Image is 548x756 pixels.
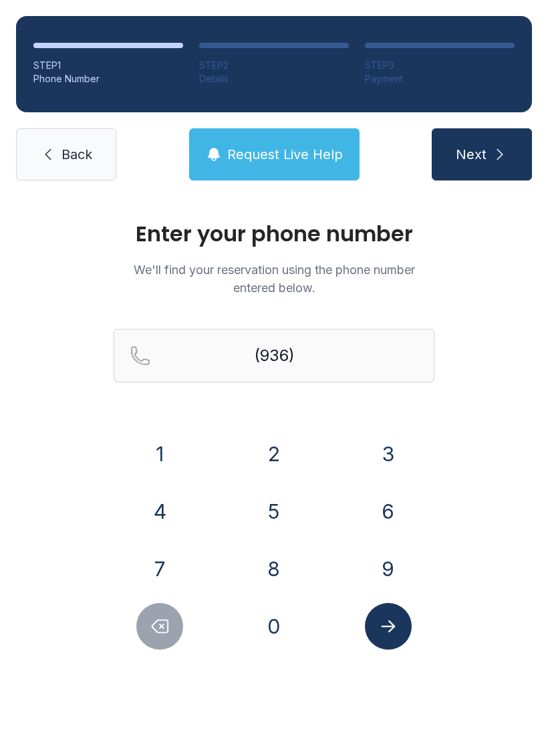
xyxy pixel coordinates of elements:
span: Next [456,145,487,164]
button: 7 [136,545,183,592]
div: Details [199,72,349,86]
h1: Enter your phone number [114,223,434,245]
span: Back [61,145,92,164]
button: Submit lookup form [365,603,412,650]
button: 3 [365,430,412,477]
div: STEP 1 [33,59,183,72]
button: 2 [251,430,297,477]
button: 6 [365,488,412,535]
div: STEP 3 [365,59,515,72]
button: 1 [136,430,183,477]
button: 9 [365,545,412,592]
button: 8 [251,545,297,592]
div: Payment [365,72,515,86]
button: Delete number [136,603,183,650]
div: Phone Number [33,72,183,86]
input: Reservation phone number [114,329,434,382]
p: We'll find your reservation using the phone number entered below. [114,261,434,297]
button: 5 [251,488,297,535]
span: Request Live Help [227,145,343,164]
button: 0 [251,603,297,650]
div: STEP 2 [199,59,349,72]
button: 4 [136,488,183,535]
